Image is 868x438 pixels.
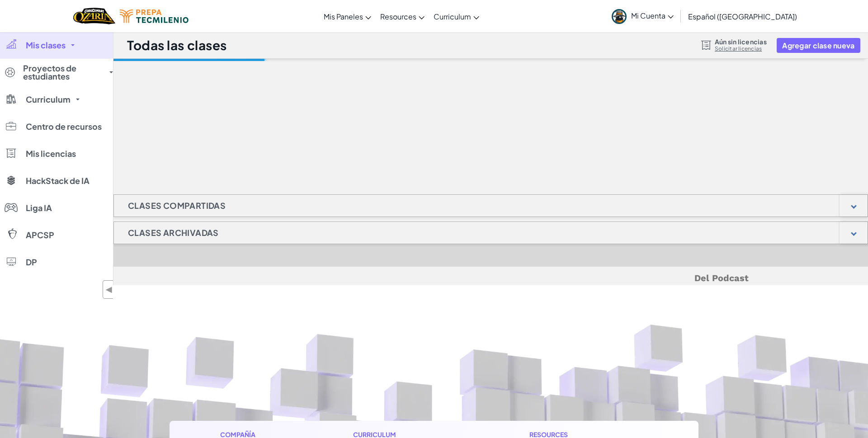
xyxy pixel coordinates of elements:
a: Ozaria by CodeCombat logo [73,7,115,25]
a: Español ([GEOGRAPHIC_DATA]) [684,4,802,28]
h1: Clases Archivadas [114,221,233,244]
img: Tecmilenio logo [120,9,189,23]
a: Solicitar licencias [715,45,767,52]
span: Proyectos de estudiantes [23,64,104,80]
span: Resources [380,12,416,21]
a: Resources [376,4,429,28]
img: Home [73,7,115,25]
a: Curriculum [429,4,484,28]
span: Curriculum [26,95,71,104]
h1: Todas las clases [127,37,227,54]
img: avatar [612,9,627,24]
span: HackStack de IA [26,177,90,185]
a: Mi Cuenta [607,2,678,30]
span: Español ([GEOGRAPHIC_DATA]) [688,12,797,21]
span: Mis licencias [26,150,76,158]
span: Aún sin licencias [715,38,767,45]
h5: Del Podcast [233,271,749,285]
span: Mis clases [26,41,66,49]
h1: Clases compartidas [114,194,240,217]
span: Centro de recursos [26,122,102,131]
a: Mis Paneles [319,4,376,28]
span: Liga IA [26,204,52,212]
span: ◀ [105,283,113,296]
span: Curriculum [434,12,471,21]
span: Mi Cuenta [631,11,674,20]
button: Agregar clase nueva [777,38,860,53]
span: Mis Paneles [324,12,363,21]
